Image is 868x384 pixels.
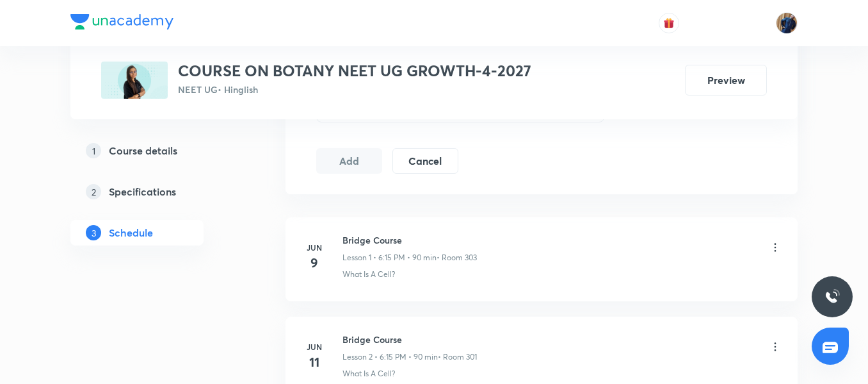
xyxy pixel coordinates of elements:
p: Lesson 1 • 6:15 PM • 90 min [342,252,437,263]
button: avatar [659,13,679,33]
a: Company Logo [70,14,173,33]
img: Sudipto roy [776,12,798,34]
img: avatar [663,17,675,29]
p: 2 [86,184,101,199]
p: • Room 301 [438,351,477,363]
img: Company Logo [70,14,173,29]
h5: Specifications [109,184,176,199]
h5: Schedule [109,225,153,240]
h4: 9 [301,253,327,272]
h6: Jun [301,341,327,353]
p: 1 [86,143,101,158]
button: Preview [685,65,767,96]
h6: Bridge Course [342,333,477,346]
h6: Jun [301,242,327,253]
button: Add [316,148,382,174]
p: • Room 303 [437,252,477,263]
p: NEET UG • Hinglish [178,83,531,96]
h5: Course details [109,143,177,158]
p: What Is A Cell? [342,269,395,280]
h4: 11 [301,353,327,372]
button: Cancel [392,148,458,174]
img: ttu [824,289,840,305]
img: F90BEAC0-314B-4CDB-839F-4A629726570B_plus.png [101,62,168,99]
p: 3 [86,225,101,240]
h6: Bridge Course [342,233,477,247]
p: What Is A Cell? [342,368,395,380]
p: Lesson 2 • 6:15 PM • 90 min [342,351,438,363]
a: 2Specifications [70,179,245,205]
a: 1Course details [70,138,245,163]
h3: COURSE ON BOTANY NEET UG GROWTH-4-2027 [178,62,531,80]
